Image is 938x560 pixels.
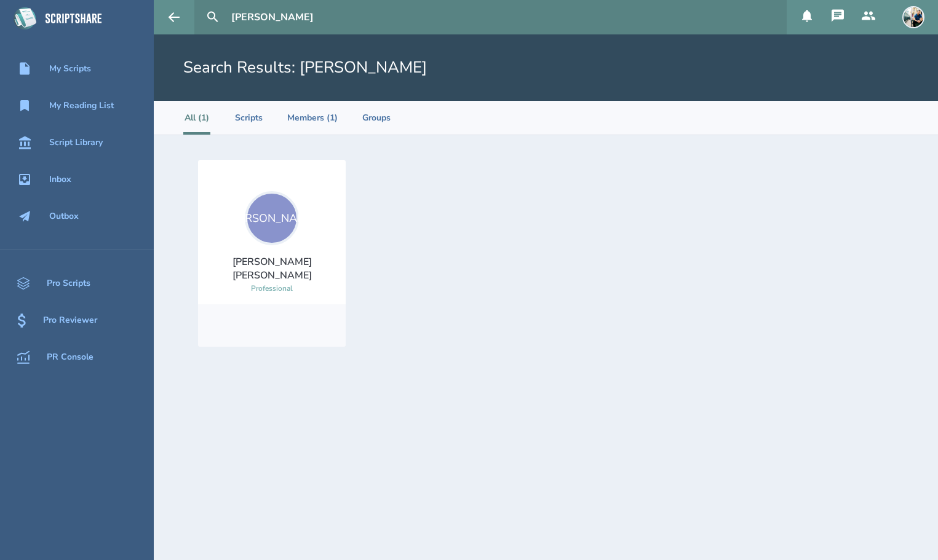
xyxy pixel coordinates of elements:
[245,191,299,245] div: [PERSON_NAME]
[183,57,427,79] h1: Search Results : [PERSON_NAME]
[902,6,924,28] img: user_1673573717-crop.jpg
[287,101,338,135] li: Members (1)
[47,352,93,362] div: PR Console
[43,315,97,325] div: Pro Reviewer
[208,191,336,294] a: [PERSON_NAME][PERSON_NAME] [PERSON_NAME]Professional
[208,255,336,282] div: [PERSON_NAME] [PERSON_NAME]
[47,278,90,288] div: Pro Scripts
[235,101,263,135] li: Scripts
[49,64,91,74] div: My Scripts
[49,211,79,221] div: Outbox
[49,175,71,184] div: Inbox
[362,101,391,135] li: Groups
[49,101,114,111] div: My Reading List
[251,282,293,294] div: Professional
[49,138,103,148] div: Script Library
[183,101,210,135] li: All (1)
